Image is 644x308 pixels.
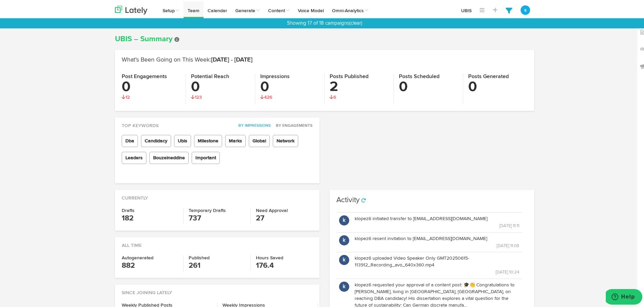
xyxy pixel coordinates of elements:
[194,134,222,146] span: Milestone
[260,72,319,78] h4: Impressions
[211,55,253,62] span: [DATE] - [DATE]
[122,55,527,62] h2: What’s Been Going on This Week:
[468,78,527,93] h3: 0
[115,236,319,247] div: All Time
[330,94,336,98] span: 6
[521,4,530,14] button: s
[256,212,313,222] h3: 27
[122,78,181,93] h3: 0
[260,94,272,98] span: 426
[256,259,313,270] h3: 176.4
[141,134,171,146] span: Candidacy
[399,72,458,78] h4: Posts Scheduled
[339,254,349,264] button: k
[355,214,519,221] p: klopez6 initiated transfer to [EMAIL_ADDRESS][DOMAIN_NAME]
[191,78,250,93] h3: 0
[339,214,349,224] button: k
[189,254,245,259] h4: Published
[260,78,319,93] h3: 0
[189,259,245,270] h3: 261
[256,254,313,259] h4: Hours Saved
[355,241,519,248] p: [DATE] 11:08
[192,150,220,163] span: Important
[225,134,246,146] span: Marks
[355,267,519,275] p: [DATE] 10:24
[222,302,313,306] h4: Weekly Impressions
[468,72,527,78] h4: Posts Generated
[115,116,319,128] div: Top Keywords
[249,134,270,146] span: Global
[355,280,519,307] p: klopez6 requested your approval of a content post: 🎓👏 Congratulations to [PERSON_NAME], living in...
[191,94,202,98] span: 123
[355,221,519,228] p: [DATE] 11:11
[149,150,189,163] span: Bouzeineddine
[330,78,388,93] h3: 2
[336,195,360,203] h3: Activity
[349,19,362,24] a: (clear)
[115,4,147,13] img: logo_lately_bg_light.svg
[272,121,313,128] button: By Engagements
[235,121,271,128] button: By Impressions
[122,134,138,146] span: Dba
[330,72,388,78] h4: Posts Published
[174,134,191,146] span: Ubis
[256,207,313,212] h4: Need Approval
[122,259,178,270] h3: 882
[339,234,349,244] button: k
[122,207,178,212] h4: Drafts
[399,78,458,93] h3: 0
[122,150,146,163] span: Leaders
[122,302,212,306] h4: Weekly Published Posts
[122,212,178,222] h3: 182
[355,234,519,241] p: klopez6 resent invitation to [EMAIL_ADDRESS][DOMAIN_NAME]
[115,189,319,200] div: Currently
[606,288,642,305] iframe: Opens a widget where you can find more information
[122,254,178,259] h4: Autogenerated
[189,212,245,222] h3: 737
[355,254,519,267] p: klopez6 uploaded Video Speaker Only GMT20250615-113912_Recording_avo_640x360.mp4
[115,283,319,295] div: Since Joining Lately
[122,72,181,78] h4: Post Engagements
[191,72,250,78] h4: Potential Reach
[122,94,130,98] span: 12
[115,34,534,42] h1: UBIS – Summary
[339,280,349,290] button: k
[189,207,245,212] h4: Temporary Drafts
[273,134,298,146] span: Network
